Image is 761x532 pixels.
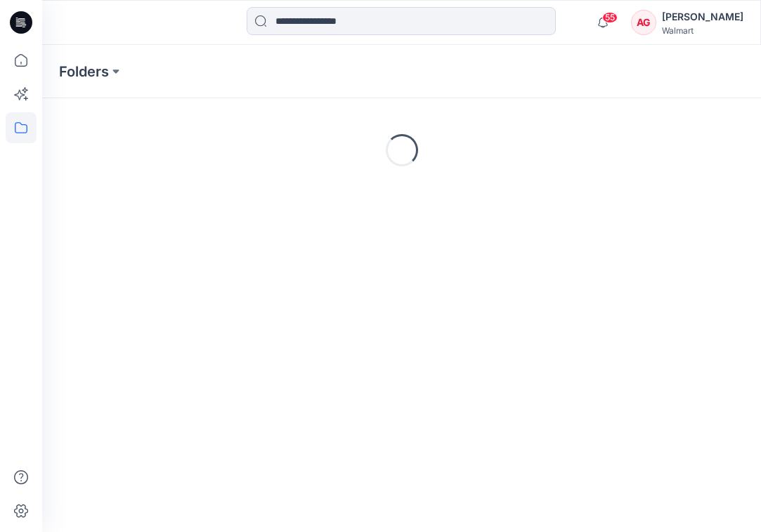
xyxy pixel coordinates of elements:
div: Walmart [662,25,743,36]
span: 55 [602,12,618,23]
div: AG [631,10,656,35]
div: [PERSON_NAME] [662,8,743,25]
a: Folders [59,62,109,81]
